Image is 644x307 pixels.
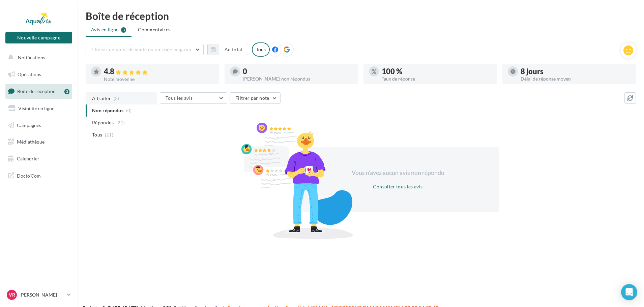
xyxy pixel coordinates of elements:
[4,67,74,82] a: Opérations
[114,96,119,101] span: (3)
[17,139,45,145] span: Médiathèque
[160,92,227,104] button: Tous les avis
[5,32,72,43] button: Nouvelle campagne
[207,44,248,55] button: Au total
[104,68,214,75] div: 4.8
[4,168,74,183] a: Docto'Com
[219,44,248,55] button: Au total
[18,71,41,77] span: Opérations
[20,291,64,298] p: [PERSON_NAME]
[340,168,456,177] div: Vous n'avez aucun avis non répondu
[18,105,54,111] span: Visibilité en ligne
[521,76,631,81] div: Délai de réponse moyen
[621,284,637,300] div: Open Intercom Messenger
[4,135,74,149] a: Médiathèque
[91,47,191,52] span: Choisir un point de vente ou un code magasin
[104,77,214,82] div: Note moyenne
[17,88,56,94] span: Boîte de réception
[17,171,41,180] span: Docto'Com
[382,68,492,75] div: 100 %
[92,119,114,126] span: Répondus
[17,156,39,161] span: Calendrier
[243,68,353,75] div: 0
[138,26,170,33] span: Commentaires
[86,11,636,21] div: Boîte de réception
[370,183,425,191] button: Consulter tous les avis
[92,95,111,102] span: A traiter
[521,68,631,75] div: 8 jours
[4,101,74,116] a: Visibilité en ligne
[230,92,281,104] button: Filtrer par note
[64,89,69,94] div: 3
[4,84,74,98] a: Boîte de réception3
[105,132,113,137] span: (21)
[18,55,45,60] span: Notifications
[5,288,72,301] a: VR [PERSON_NAME]
[4,51,71,65] button: Notifications
[92,131,102,138] span: Tous
[4,152,74,166] a: Calendrier
[116,120,125,125] span: (21)
[382,76,492,81] div: Taux de réponse
[17,122,41,128] span: Campagnes
[86,44,204,55] button: Choisir un point de vente ou un code magasin
[9,291,15,298] span: VR
[252,42,270,57] div: Tous
[4,118,74,132] a: Campagnes
[166,95,193,101] span: Tous les avis
[243,76,353,81] div: [PERSON_NAME] non répondus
